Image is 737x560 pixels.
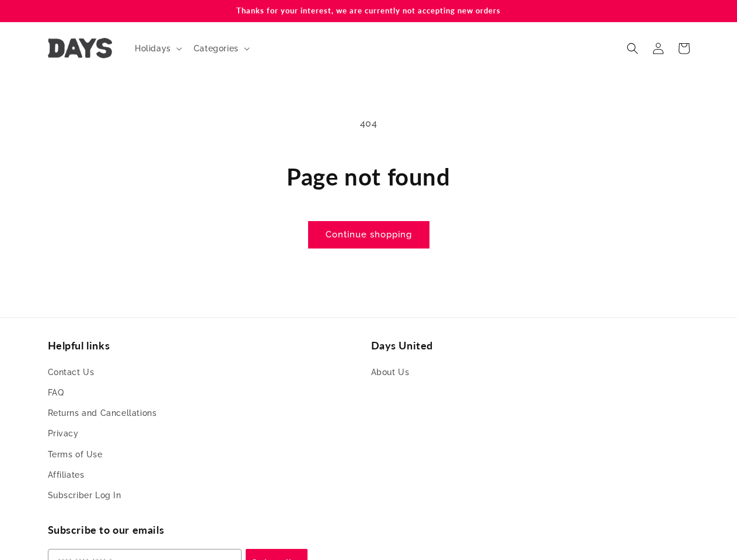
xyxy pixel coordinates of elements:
[48,403,157,423] a: Returns and Cancellations
[371,365,410,383] a: About Us
[620,36,645,61] summary: Search
[48,423,79,444] a: Privacy
[187,36,254,61] summary: Categories
[371,339,690,352] h2: Days United
[308,221,429,249] a: Continue shopping
[135,43,171,54] span: Holidays
[48,116,690,132] p: 404
[48,444,103,465] a: Terms of Use
[48,465,85,485] a: Affiliates
[48,383,64,403] a: FAQ
[48,365,95,383] a: Contact Us
[194,43,239,54] span: Categories
[128,36,187,61] summary: Holidays
[48,38,112,58] img: Days United
[48,162,690,192] h1: Page not found
[48,339,366,352] h2: Helpful links
[48,523,369,537] h2: Subscribe to our emails
[48,485,121,506] a: Subscriber Log In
